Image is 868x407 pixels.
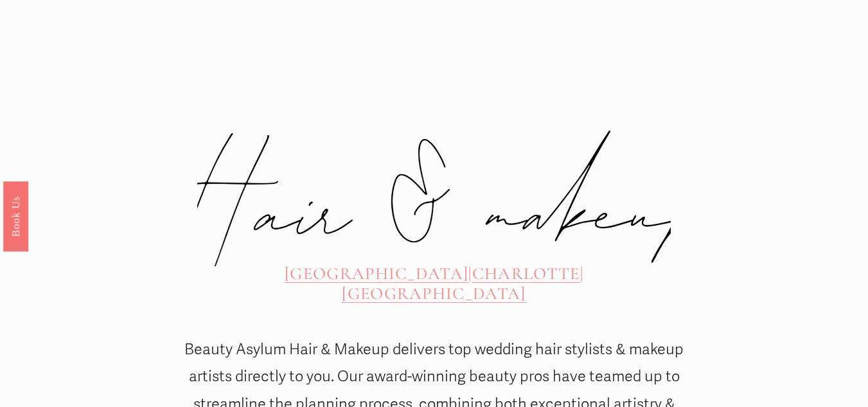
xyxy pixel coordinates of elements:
[472,263,580,284] a: CHARLOTTE
[342,283,526,304] a: [GEOGRAPHIC_DATA]
[3,181,28,251] a: Book Us
[285,263,469,284] a: [GEOGRAPHIC_DATA]
[580,263,583,284] span: |
[468,263,472,284] span: |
